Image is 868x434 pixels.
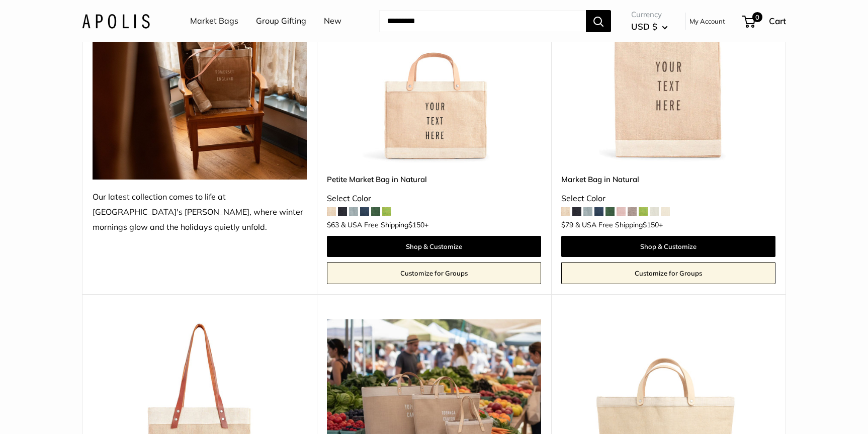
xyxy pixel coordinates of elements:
a: Customize for Groups [561,262,775,284]
div: Select Color [561,191,775,206]
span: USD $ [631,21,657,32]
span: Currency [631,8,668,22]
a: Shop & Customize [561,236,775,257]
span: $150 [643,220,659,229]
a: Market Bag in Natural [561,173,775,185]
span: & USA Free Shipping + [341,221,428,228]
a: Market Bags [190,14,238,29]
span: Cart [769,16,786,26]
a: My Account [689,15,725,27]
span: $79 [561,220,573,229]
input: Search... [379,10,586,32]
div: Our latest collection comes to life at [GEOGRAPHIC_DATA]'s [PERSON_NAME], where winter mornings g... [93,190,307,235]
span: & USA Free Shipping + [575,221,663,228]
a: 0 Cart [743,13,786,29]
a: New [324,14,341,29]
button: USD $ [631,19,668,35]
a: Petite Market Bag in Natural [327,173,541,185]
span: $150 [408,220,424,229]
a: Shop & Customize [327,236,541,257]
a: Customize for Groups [327,262,541,284]
span: 0 [752,12,762,22]
iframe: Sign Up via Text for Offers [8,396,108,426]
img: Apolis [82,14,150,28]
div: Select Color [327,191,541,206]
span: $63 [327,220,339,229]
button: Search [586,10,611,32]
a: Group Gifting [256,14,306,29]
